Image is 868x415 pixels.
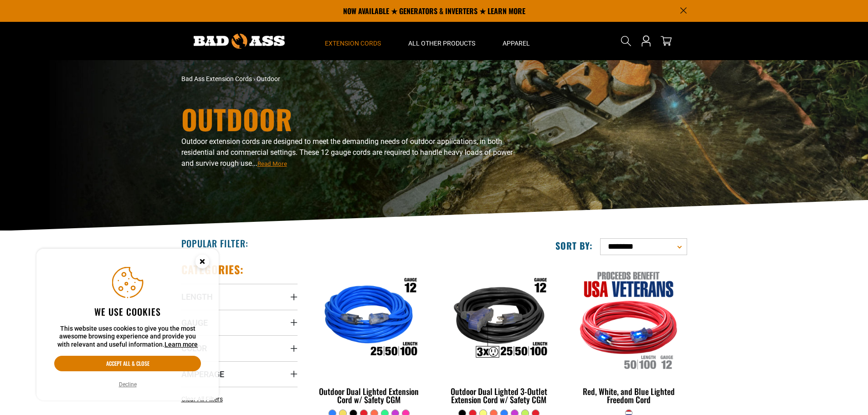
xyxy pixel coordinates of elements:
[325,39,381,47] span: Extension Cords
[253,75,255,82] span: ›
[441,262,557,409] a: Outdoor Dual Lighted 3-Outlet Extension Cord w/ Safety CGM Outdoor Dual Lighted 3-Outlet Extensio...
[571,267,686,372] img: Red, White, and Blue Lighted Freedom Cord
[181,284,298,309] summary: Length
[570,262,687,409] a: Red, White, and Blue Lighted Freedom Cord Red, White, and Blue Lighted Freedom Cord
[442,267,556,372] img: Outdoor Dual Lighted 3-Outlet Extension Cord w/ Safety CGM
[181,137,513,168] span: Outdoor extension cords are designed to meet the demanding needs of outdoor applications, in both...
[311,387,427,404] div: Outdoor Dual Lighted Extension Cord w/ Safety CGM
[489,22,544,60] summary: Apparel
[395,22,489,60] summary: All Other Products
[312,267,426,372] img: Outdoor Dual Lighted Extension Cord w/ Safety CGM
[257,160,287,167] span: Read More
[570,387,687,404] div: Red, White, and Blue Lighted Freedom Cord
[36,249,219,401] aside: Cookie Consent
[164,341,198,348] a: Learn more
[54,306,201,318] h2: We use cookies
[441,387,557,404] div: Outdoor Dual Lighted 3-Outlet Extension Cord w/ Safety CGM
[555,240,593,251] label: Sort by:
[194,34,285,49] img: Bad Ass Extension Cords
[181,310,298,335] summary: Gauge
[408,39,475,47] span: All Other Products
[116,380,139,389] button: Decline
[181,335,298,361] summary: Color
[311,22,395,60] summary: Extension Cords
[54,356,201,371] button: Accept all & close
[181,395,223,403] span: Clear All Filters
[619,34,633,48] summary: Search
[181,74,514,84] nav: breadcrumbs
[54,325,201,349] p: This website uses cookies to give you the most awesome browsing experience and provide you with r...
[181,237,248,249] h2: Popular Filter:
[181,105,514,133] h1: Outdoor
[257,75,280,82] span: Outdoor
[181,75,252,82] a: Bad Ass Extension Cords
[503,39,530,47] span: Apparel
[311,262,427,409] a: Outdoor Dual Lighted Extension Cord w/ Safety CGM Outdoor Dual Lighted Extension Cord w/ Safety CGM
[181,361,298,387] summary: Amperage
